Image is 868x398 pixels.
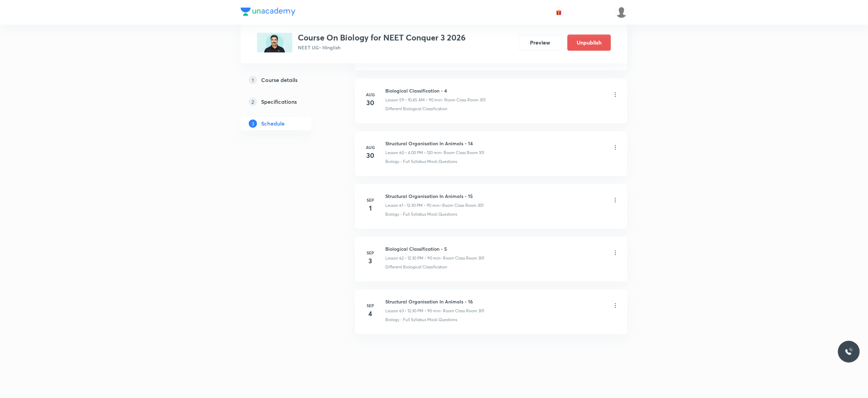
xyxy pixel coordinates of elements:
[439,202,483,209] p: • Room Class Room 301
[257,33,292,52] img: 312324D2-2531-4D71-9B3E-8DACF9D58B9D_plus.png
[298,33,466,43] h3: Course On Biology for NEET Conquer 3 2026
[364,92,377,98] h6: Aug
[298,44,466,51] p: NEET UG • Hinglish
[385,298,484,305] h6: Structural Organisation In Animals - 16
[441,97,485,103] p: • Room Class Room 301
[385,245,484,252] h6: Biological Classification - 5
[249,119,257,128] p: 3
[249,98,257,106] p: 2
[616,6,627,18] img: Anuruddha Kumar
[553,7,564,18] button: avatar
[567,34,611,51] button: Unpublish
[364,197,377,203] h6: Sep
[385,87,485,94] h6: Biological Classification - 4
[241,7,295,16] img: Company Logo
[364,309,377,319] h4: 4
[364,203,377,213] h4: 1
[261,76,298,84] h5: Course details
[261,119,285,128] h5: Schedule
[385,264,447,270] p: Different Biological Classification
[385,308,440,314] p: Lesson 63 • 12:30 PM • 90 min
[845,348,853,356] img: ttu
[364,250,377,256] h6: Sep
[385,202,439,209] p: Lesson 61 • 12:30 PM • 90 min
[385,140,484,147] h6: Structural Organisation In Animals - 14
[385,150,441,156] p: Lesson 60 • 4:00 PM • 120 min
[364,144,377,150] h6: Aug
[385,211,457,217] p: Biology - Full Syllabus Mock Questions
[385,193,483,200] h6: Structural Organisation In Animals - 15
[385,317,457,323] p: Biology - Full Syllabus Mock Questions
[518,34,562,51] button: Preview
[364,256,377,266] h4: 3
[385,159,457,165] p: Biology - Full Syllabus Mock Questions
[441,150,484,156] p: • Room Class Room 101
[556,9,562,15] img: avatar
[364,150,377,161] h4: 30
[385,97,441,103] p: Lesson 59 • 10:45 AM • 90 min
[241,73,333,87] a: 1Course details
[385,106,447,112] p: Different Biological Classification
[241,7,295,17] a: Company Logo
[241,95,333,109] a: 2Specifications
[249,76,257,84] p: 1
[440,308,484,314] p: • Room Class Room 301
[440,255,484,261] p: • Room Class Room 301
[261,98,297,106] h5: Specifications
[385,255,440,261] p: Lesson 62 • 12:30 PM • 90 min
[364,98,377,108] h4: 30
[364,302,377,309] h6: Sep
